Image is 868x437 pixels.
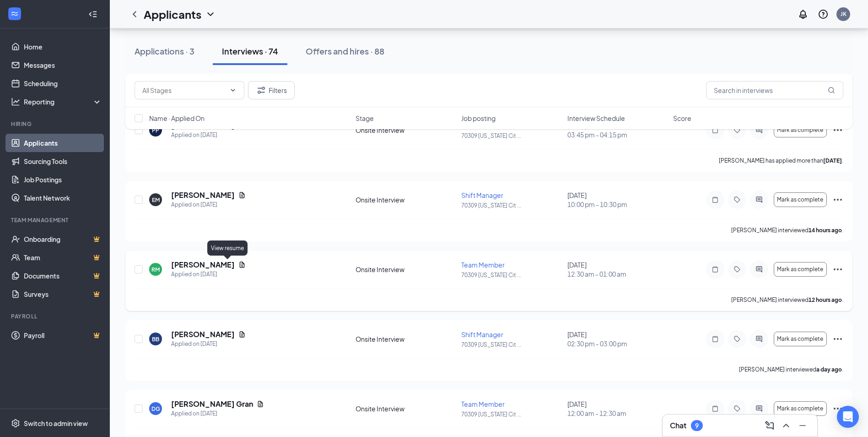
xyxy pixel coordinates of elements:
p: 70309 [US_STATE] Cit ... [461,202,561,209]
svg: ActiveChat [754,266,765,273]
button: Mark as complete [774,192,827,207]
div: Applied on [DATE] [171,200,246,209]
div: Offers and hires · 88 [306,45,384,57]
a: Applicants [24,134,102,152]
svg: ActiveChat [754,196,765,203]
svg: ComposeMessage [764,420,775,431]
svg: ActiveChat [754,335,765,343]
div: Applied on [DATE] [171,270,246,279]
a: OnboardingCrown [24,230,102,248]
svg: ChevronUp [781,420,792,431]
div: Payroll [11,312,100,320]
span: Name · Applied On [149,114,205,123]
svg: Note [710,266,721,273]
div: Hiring [11,120,100,128]
div: RM [151,266,160,273]
svg: Tag [732,266,743,273]
a: SurveysCrown [24,285,102,303]
svg: Ellipses [832,194,843,205]
div: Onsite Interview [356,404,456,413]
div: [DATE] [567,260,668,279]
svg: Minimize [797,420,808,431]
svg: ActiveChat [754,405,765,412]
svg: ChevronDown [205,9,216,20]
a: Talent Network [24,189,102,207]
button: Minimize [795,418,810,433]
span: Shift Manager [461,330,503,339]
h5: [PERSON_NAME] [171,190,235,200]
svg: Tag [732,405,743,412]
span: Mark as complete [777,197,823,203]
h1: Applicants [144,6,201,22]
div: [DATE] [567,330,668,348]
svg: Notifications [798,9,809,20]
div: View resume [207,240,248,256]
div: Applied on [DATE] [171,409,264,418]
svg: Note [710,335,721,343]
svg: Settings [11,419,20,428]
div: Applied on [DATE] [171,339,246,349]
svg: WorkstreamLogo [10,9,19,18]
div: Open Intercom Messenger [837,406,859,428]
svg: Note [710,196,721,203]
svg: MagnifyingGlass [828,87,835,94]
a: Sourcing Tools [24,152,102,170]
button: ComposeMessage [762,418,777,433]
a: Job Postings [24,170,102,189]
p: [PERSON_NAME] interviewed . [731,226,843,234]
svg: Note [710,405,721,412]
svg: Document [238,261,246,268]
h3: Chat [670,421,686,431]
a: Messages [24,56,102,74]
svg: ChevronLeft [129,9,140,20]
div: Onsite Interview [356,195,456,204]
span: 02:30 pm - 03:00 pm [567,339,668,348]
button: Mark as complete [774,332,827,346]
p: 70309 [US_STATE] Cit ... [461,271,561,279]
div: [DATE] [567,399,668,418]
div: BB [152,335,159,343]
span: 10:00 pm - 10:30 pm [567,200,668,209]
span: Interview Schedule [567,114,625,123]
input: Search in interviews [706,81,843,99]
a: TeamCrown [24,248,102,267]
b: a day ago [816,366,842,373]
div: Applications · 3 [135,45,194,57]
a: DocumentsCrown [24,267,102,285]
svg: Ellipses [832,333,843,344]
svg: Analysis [11,97,20,106]
h5: [PERSON_NAME] [171,260,235,270]
div: [DATE] [567,191,668,209]
div: 9 [695,422,699,430]
span: 12:30 am - 01:00 am [567,269,668,279]
span: Score [673,114,691,123]
h5: [PERSON_NAME] [171,329,235,339]
div: JK [841,10,846,18]
p: [PERSON_NAME] has applied more than . [719,157,843,164]
svg: ChevronDown [229,87,237,94]
div: Switch to admin view [24,419,88,428]
svg: Document [257,400,264,408]
button: Filter Filters [248,81,295,99]
span: Team Member [461,400,505,408]
div: EM [152,196,160,204]
h5: [PERSON_NAME] Gran [171,399,253,409]
button: Mark as complete [774,262,827,277]
button: ChevronUp [779,418,793,433]
svg: Filter [256,85,267,96]
div: Reporting [24,97,102,106]
svg: Tag [732,196,743,203]
p: 70309 [US_STATE] Cit ... [461,410,561,418]
svg: Document [238,331,246,338]
a: PayrollCrown [24,326,102,344]
svg: Ellipses [832,403,843,414]
p: 70309 [US_STATE] Cit ... [461,341,561,349]
input: All Stages [142,85,226,95]
button: Mark as complete [774,401,827,416]
svg: QuestionInfo [818,9,829,20]
div: DG [151,405,160,413]
span: Stage [356,114,374,123]
svg: Tag [732,335,743,343]
b: 12 hours ago [809,296,842,303]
